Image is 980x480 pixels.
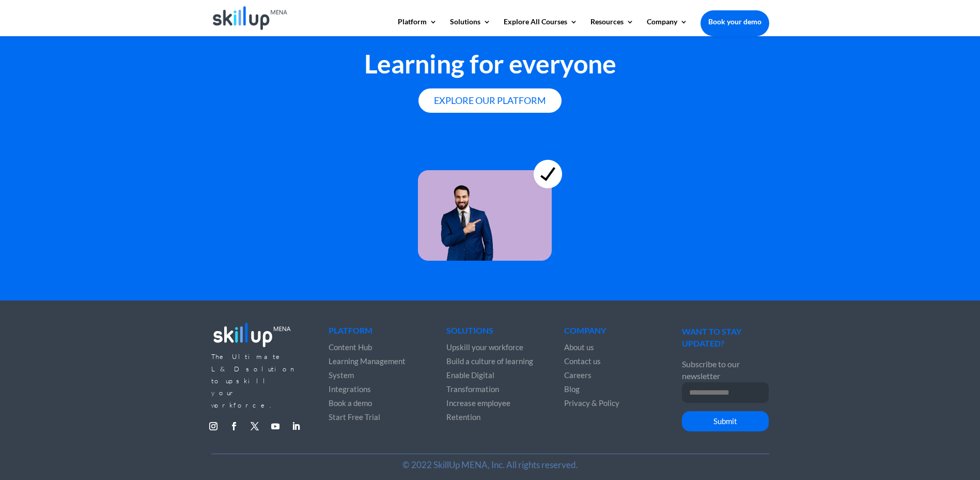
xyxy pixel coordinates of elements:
[329,412,380,422] a: Start Free Trial
[329,398,372,408] a: Book a demo
[446,326,533,340] h4: Solutions
[647,18,688,36] a: Company
[205,418,222,434] a: Follow on Instagram
[564,326,651,340] h4: Company
[590,18,634,36] a: Resources
[682,326,741,348] span: WANT TO STAY UPDATED?
[211,352,297,409] span: The Ultimate L&D solution to upskill your workforce.
[928,430,980,480] iframe: Chat Widget
[418,140,562,261] img: learning for everyone 4 - skillup
[701,10,769,33] a: Book your demo
[329,342,372,352] a: Content Hub
[446,370,499,394] a: Enable Digital Transformation
[288,418,304,434] a: Follow on LinkedIn
[446,398,510,422] a: Increase employee Retention
[446,356,533,366] a: Build a culture of learning
[211,319,293,350] img: footer_logo
[329,326,415,340] h4: Platform
[329,356,406,380] a: Learning Management System
[682,358,769,382] p: Subscribe to our newsletter
[450,18,491,36] a: Solutions
[267,418,284,434] a: Follow on Youtube
[504,18,578,36] a: Explore All Courses
[446,342,523,352] a: Upskill your workforce
[564,370,592,380] a: Careers
[213,6,288,30] img: Skillup Mena
[713,416,737,426] span: Submit
[564,342,594,352] a: About us
[211,51,769,82] h2: Learning for everyone
[398,18,437,36] a: Platform
[564,398,619,408] a: Privacy & Policy
[682,411,769,432] button: Submit
[211,459,769,471] p: © 2022 SkillUp MENA, Inc. All rights reserved.
[418,88,562,113] a: Explore our platform
[246,418,263,434] a: Follow on X
[564,384,580,394] a: Blog
[564,356,601,366] a: Contact us
[329,384,371,394] a: Integrations
[226,418,242,434] a: Follow on Facebook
